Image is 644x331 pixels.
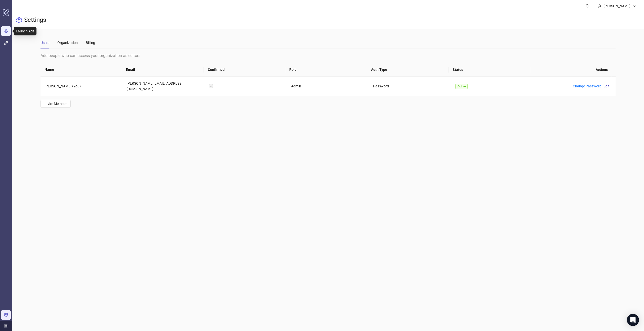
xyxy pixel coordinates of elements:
span: user [598,4,601,8]
div: Billing [86,40,95,45]
td: Password [369,77,451,96]
span: Active [455,84,468,89]
td: [PERSON_NAME][EMAIL_ADDRESS][DOMAIN_NAME] [123,77,205,96]
span: Invite Member [45,102,67,106]
th: Role [285,63,367,77]
div: Open Intercom Messenger [627,314,639,326]
th: Actions [530,63,612,77]
th: Email [122,63,204,77]
span: bell [585,4,589,8]
td: [PERSON_NAME] (You) [41,77,123,96]
div: Add people who can access your organization as editors. [41,52,616,59]
div: [PERSON_NAME] [601,3,632,9]
a: Change Password [573,84,601,88]
button: Edit [601,83,612,89]
th: Confirmed [204,63,286,77]
h3: Settings [24,16,46,25]
div: Organization [57,40,78,45]
td: Admin [287,77,369,96]
th: Auth Type [367,63,449,77]
span: menu-unfold [4,324,8,328]
th: Name [41,63,122,77]
span: Edit [603,84,610,88]
span: setting [16,17,22,23]
th: Status [449,63,530,77]
div: Users [41,40,49,45]
span: down [632,4,636,8]
button: Invite Member [41,100,71,108]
